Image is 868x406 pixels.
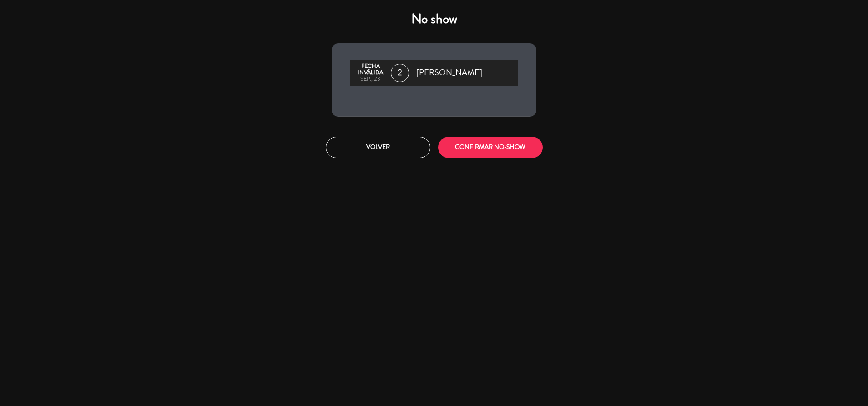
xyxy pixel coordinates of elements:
[332,11,536,27] h4: No show
[391,64,409,82] span: 2
[326,137,430,158] button: Volver
[416,66,482,80] span: [PERSON_NAME]
[438,137,543,158] button: CONFIRMAR NO-SHOW
[354,63,386,76] div: Fecha inválida
[354,76,386,82] div: sep., 23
